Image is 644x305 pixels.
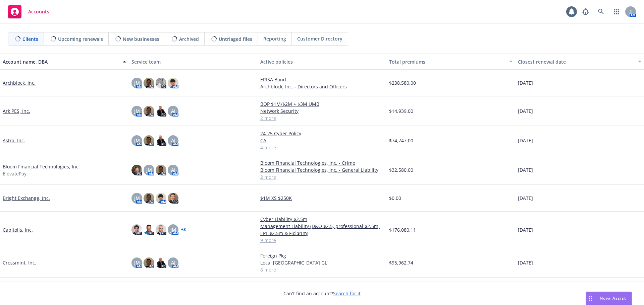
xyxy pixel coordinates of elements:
[134,259,140,266] span: JM
[144,257,154,268] img: photo
[171,137,175,144] span: AJ
[123,35,159,43] span: New businesses
[170,226,176,233] span: JM
[258,54,386,70] button: Active policies
[144,193,154,204] img: photo
[518,226,533,233] span: [DATE]
[518,259,533,266] span: [DATE]
[3,195,50,202] a: Bright Exchange, Inc.
[260,237,384,244] a: 9 more
[260,216,384,223] a: Cyber Liability $2.5m
[168,78,178,88] img: photo
[389,137,413,144] span: $74,747.00
[260,159,384,166] a: Bloom Financial Technologies, Inc. - Crime
[171,166,175,173] span: AJ
[171,259,175,266] span: AJ
[3,58,119,65] div: Account name, DBA
[610,5,623,18] a: Switch app
[131,224,142,235] img: photo
[3,137,25,144] a: Astra, Inc.
[156,224,166,235] img: photo
[518,137,533,144] span: [DATE]
[260,259,384,266] a: Local [GEOGRAPHIC_DATA] GL
[3,170,26,177] span: ElevatePay
[389,58,505,65] div: Total premiums
[263,35,286,42] span: Reporting
[260,223,384,237] a: Management Liability (D&O $2.5, professional $2.5m, EPL $2.5m & Fid $1m)
[28,9,49,14] span: Accounts
[260,107,384,115] a: Network Security
[297,35,342,42] span: Customer Directory
[283,290,361,297] span: Can't find an account?
[260,58,384,65] div: Active policies
[181,228,186,232] a: + 3
[3,107,30,115] a: Ark PES, Inc.
[260,173,384,180] a: 2 more
[260,252,384,259] a: Foreign Pkg
[260,195,384,202] a: $1M XS $250K
[260,166,384,173] a: Bloom Financial Technologies, Inc. - General Liability
[3,79,36,86] a: Archblock, Inc.
[156,78,166,88] img: photo
[134,195,140,202] span: JM
[333,290,361,297] a: Search for it
[260,76,384,83] a: ERISA Bond
[389,79,416,86] span: $238,580.00
[389,195,401,202] span: $0.00
[518,79,533,86] span: [DATE]
[156,135,166,146] img: photo
[260,130,384,137] a: 24-25 Cyber Policy
[518,195,533,202] span: [DATE]
[131,58,255,65] div: Service team
[260,115,384,122] a: 2 more
[389,166,413,173] span: $32,580.00
[5,2,52,21] a: Accounts
[260,100,384,107] a: BOP $1M/$2M + $3M UMB
[518,107,533,115] span: [DATE]
[594,5,608,18] a: Search
[156,165,166,175] img: photo
[600,295,626,301] span: Nova Assist
[219,35,252,43] span: Untriaged files
[146,166,152,173] span: JM
[3,226,33,233] a: Capitolis, Inc.
[260,83,384,90] a: Archblock, Inc. - Directors and Officers
[386,54,515,70] button: Total premiums
[518,58,634,65] div: Closest renewal date
[586,292,594,305] div: Drag to move
[144,224,154,235] img: photo
[134,137,140,144] span: JM
[389,226,416,233] span: $176,080.11
[518,166,533,173] span: [DATE]
[179,35,199,43] span: Archived
[144,106,154,117] img: photo
[579,5,592,18] a: Report a Bug
[156,106,166,117] img: photo
[260,266,384,273] a: 6 more
[389,107,413,115] span: $14,939.00
[389,259,413,266] span: $95,962.74
[171,107,175,115] span: AJ
[144,135,154,146] img: photo
[131,165,142,175] img: photo
[58,35,103,43] span: Upcoming renewals
[586,292,632,305] button: Nova Assist
[156,257,166,268] img: photo
[156,193,166,204] img: photo
[168,193,178,204] img: photo
[22,35,38,43] span: Clients
[134,107,140,115] span: JM
[515,54,644,70] button: Closest renewal date
[3,163,80,170] a: Bloom Financial Technologies, Inc.
[134,79,140,86] span: JM
[3,259,36,266] a: Crossmint, Inc.
[260,137,384,144] a: CA
[260,144,384,151] a: 4 more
